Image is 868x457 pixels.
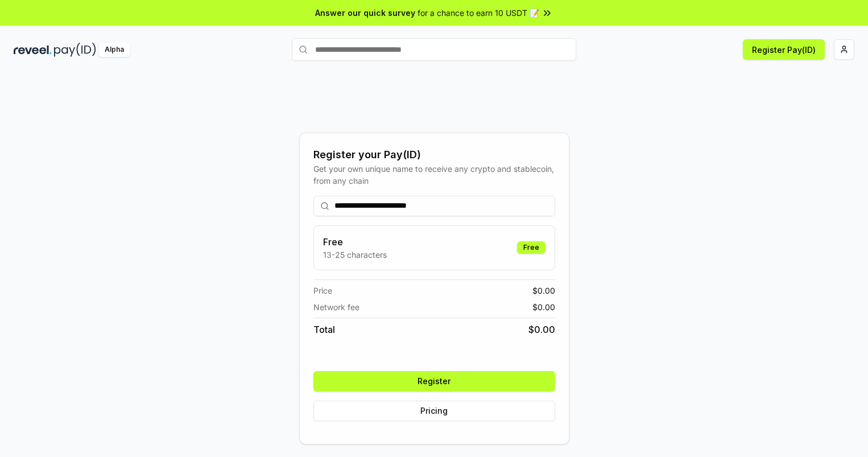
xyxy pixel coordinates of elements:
[418,7,539,19] span: for a chance to earn 10 USDT 📝
[313,163,555,187] div: Get your own unique name to receive any crypto and stablecoin, from any chain
[313,285,332,297] span: Price
[532,301,555,313] span: $ 0.00
[54,43,96,57] img: pay_id
[313,147,555,163] div: Register your Pay(ID)
[517,241,545,254] div: Free
[315,7,415,19] span: Answer our quick survey
[323,235,387,249] h3: Free
[313,401,555,421] button: Pricing
[528,323,555,336] span: $ 0.00
[323,249,387,261] p: 13-25 characters
[98,43,130,57] div: Alpha
[313,371,555,392] button: Register
[313,323,335,336] span: Total
[532,285,555,297] span: $ 0.00
[313,301,359,313] span: Network fee
[743,39,825,60] button: Register Pay(ID)
[14,43,52,57] img: reveel_dark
